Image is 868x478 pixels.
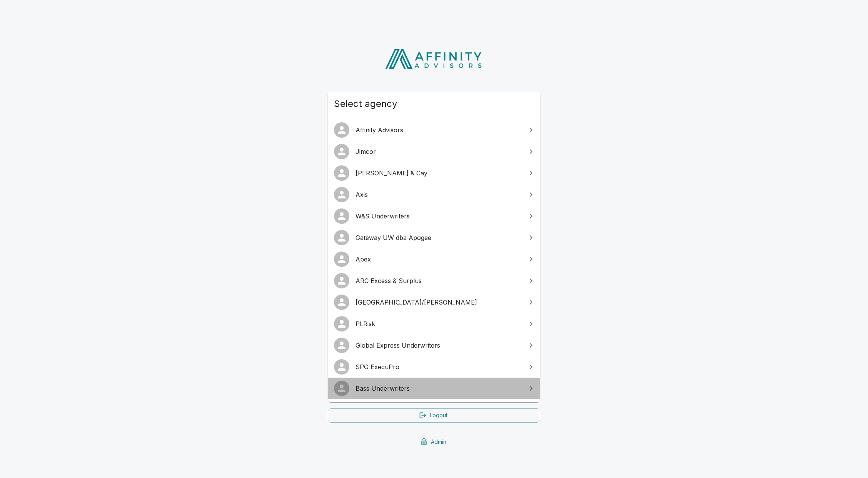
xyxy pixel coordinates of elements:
[328,408,540,423] a: Logout
[356,319,522,328] span: PLRisk
[328,291,540,313] a: [GEOGRAPHIC_DATA]/[PERSON_NAME]
[328,248,540,270] a: Apex
[356,233,522,242] span: Gateway UW dba Apogee
[356,362,522,371] span: SPG ExecuPro
[356,212,522,221] span: W&S Underwriters
[356,125,522,135] span: Affinity Advisors
[328,184,540,205] a: Axis
[356,384,522,393] span: Bass Underwriters
[328,227,540,248] a: Gateway UW dba Apogee
[328,141,540,162] a: Jimcor
[328,313,540,335] a: PLRisk
[356,147,522,156] span: Jimcor
[356,298,522,307] span: [GEOGRAPHIC_DATA]/[PERSON_NAME]
[328,119,540,141] a: Affinity Advisors
[328,162,540,184] a: [PERSON_NAME] & Cay
[356,341,522,350] span: Global Express Underwriters
[328,356,540,378] a: SPG ExecuPro
[356,255,522,264] span: Apex
[379,46,489,72] img: Affinity Advisors Logo
[328,435,540,449] a: Admin
[356,168,522,178] span: [PERSON_NAME] & Cay
[356,276,522,285] span: ARC Excess & Surplus
[334,98,534,110] span: Select agency
[328,270,540,291] a: ARC Excess & Surplus
[328,335,540,356] a: Global Express Underwriters
[356,190,522,199] span: Axis
[328,378,540,399] a: Bass Underwriters
[328,205,540,227] a: W&S Underwriters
